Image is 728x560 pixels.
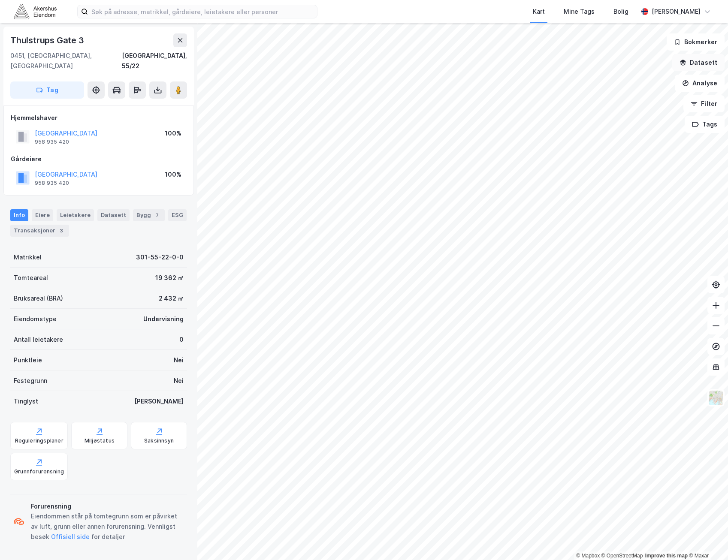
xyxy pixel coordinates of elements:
div: 100% [165,169,181,180]
div: Punktleie [14,355,42,365]
div: Info [10,209,28,221]
button: Tag [10,81,84,99]
div: Reguleringsplaner [15,437,63,444]
div: Antall leietakere [14,334,63,345]
div: Miljøstatus [85,437,115,444]
div: Bolig [613,6,628,17]
div: Festegrunn [14,376,47,386]
a: OpenStreetMap [601,553,643,559]
div: ESG [168,209,187,221]
button: Analyse [675,75,725,92]
div: Tomteareal [14,273,48,283]
button: Datasett [672,54,725,71]
div: [PERSON_NAME] [134,396,184,406]
div: 0451, [GEOGRAPHIC_DATA], [GEOGRAPHIC_DATA] [10,51,122,71]
div: Transaksjoner [10,225,69,237]
div: Hjemmelshaver [11,113,187,123]
img: Z [708,390,724,406]
a: Mapbox [576,553,600,559]
div: 0 [179,334,184,345]
button: Bokmerker [667,33,725,51]
div: Thulstrups Gate 3 [10,33,86,47]
div: Kontrollprogram for chat [685,519,728,560]
div: Gårdeiere [11,154,187,164]
div: Kart [533,6,545,17]
div: Forurensning [31,501,184,512]
div: 3 [57,226,66,235]
div: [PERSON_NAME] [652,6,701,17]
div: Grunnforurensning [14,468,64,475]
button: Filter [683,95,725,112]
div: 19 362 ㎡ [155,273,184,283]
div: 100% [165,128,181,138]
div: Eiendommen står på tomtegrunn som er påvirket av luft, grunn eller annen forurensning. Vennligst ... [31,511,184,542]
div: Eiendomstype [14,314,57,324]
div: Tinglyst [14,396,38,406]
div: Leietakere [57,209,94,221]
div: Mine Tags [564,6,595,17]
div: [GEOGRAPHIC_DATA], 55/22 [122,51,187,71]
div: Saksinnsyn [144,437,174,444]
div: 7 [153,211,161,220]
div: Bruksareal (BRA) [14,293,63,304]
input: Søk på adresse, matrikkel, gårdeiere, leietakere eller personer [88,5,317,18]
div: 958 935 420 [35,180,69,187]
div: 2 432 ㎡ [159,293,184,304]
iframe: Chat Widget [685,519,728,560]
button: Tags [685,116,725,133]
div: Undervisning [143,314,184,324]
a: Improve this map [645,553,688,559]
div: 958 935 420 [35,138,69,145]
div: Matrikkel [14,252,42,262]
div: Bygg [133,209,165,221]
div: Eiere [32,209,53,221]
div: Datasett [97,209,130,221]
div: Nei [174,376,184,386]
div: Nei [174,355,184,365]
img: akershus-eiendom-logo.9091f326c980b4bce74ccdd9f866810c.svg [14,4,57,19]
div: 301-55-22-0-0 [136,252,184,262]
